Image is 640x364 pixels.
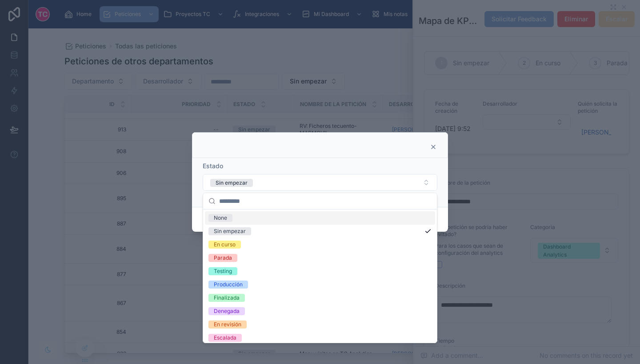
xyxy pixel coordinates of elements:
div: Producción [214,281,243,289]
div: Parada [214,254,232,262]
div: Testing [214,267,232,275]
div: Sin empezar [214,227,246,235]
div: Suggestions [203,210,437,343]
button: Select Button [203,174,437,191]
span: Estado [203,162,223,170]
div: Finalizada [214,294,240,302]
div: En curso [214,241,236,249]
div: En revisión [214,320,241,328]
div: Sin empezar [216,179,248,187]
div: None [214,214,227,222]
div: Escalada [214,334,236,342]
div: Denegada [214,307,240,315]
